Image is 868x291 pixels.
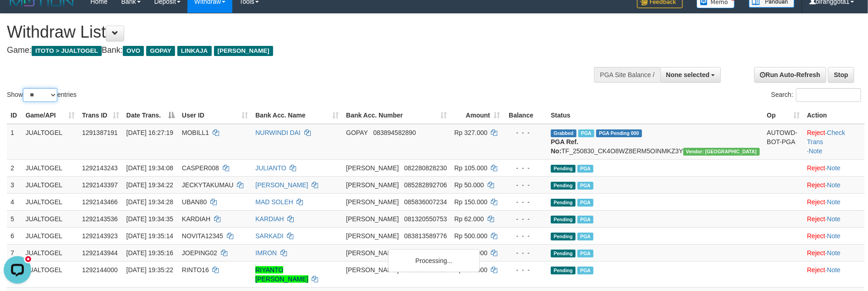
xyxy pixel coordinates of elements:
[454,164,487,172] span: Rp 105.000
[551,182,576,190] span: Pending
[551,129,577,137] span: Grabbed
[807,266,825,274] a: Reject
[7,46,570,55] h4: Game: Bank:
[182,266,209,274] span: RINTO16
[346,249,399,257] span: [PERSON_NAME]
[7,88,77,102] label: Show entries
[551,250,576,257] span: Pending
[551,267,576,274] span: Pending
[24,2,33,11] div: new message indicator
[404,181,447,189] span: Copy 085282892706 to clipboard
[22,193,78,210] td: JUALTOGEL
[346,215,399,223] span: [PERSON_NAME]
[803,159,865,176] td: ·
[508,248,544,257] div: - - -
[126,215,173,223] span: [DATE] 19:34:35
[123,107,178,124] th: Date Trans.: activate to sort column descending
[126,266,173,274] span: [DATE] 19:35:22
[22,176,78,193] td: JUALTOGEL
[577,267,593,274] span: PGA
[577,199,593,207] span: Marked by biranggota1
[577,165,593,173] span: Marked by biranggota1
[82,198,118,206] span: 1292143466
[454,266,487,274] span: Rp 150.000
[807,198,825,206] a: Reject
[182,215,210,223] span: KARDIAH
[7,124,22,160] td: 1
[178,107,252,124] th: User ID: activate to sort column ascending
[346,129,368,136] span: GOPAY
[803,124,865,160] td: · ·
[508,214,544,224] div: - - -
[32,46,102,56] span: ITOTO > JUALTOGEL
[126,198,173,206] span: [DATE] 19:34:28
[126,232,173,240] span: [DATE] 19:35:14
[683,148,760,156] span: Vendor URL: https://checkout4.1velocity.biz
[404,164,447,172] span: Copy 082280828230 to clipboard
[454,215,484,223] span: Rp 62.000
[508,231,544,241] div: - - -
[551,199,576,207] span: Pending
[764,124,804,160] td: AUTOWD-BOT-PGA
[404,266,447,274] span: Copy 085210142918 to clipboard
[126,164,173,172] span: [DATE] 19:34:08
[82,181,118,189] span: 1292143397
[807,129,825,136] a: Reject
[22,261,78,287] td: JUALTOGEL
[803,261,865,287] td: ·
[373,129,416,136] span: Copy 083894582890 to clipboard
[807,129,845,145] a: Check Trans
[346,266,399,274] span: [PERSON_NAME]
[182,164,219,172] span: CASPER008
[346,232,399,240] span: [PERSON_NAME]
[255,198,293,206] a: MAD SOLEH
[214,46,273,56] span: [PERSON_NAME]
[182,249,217,257] span: JOEPING02
[508,163,544,173] div: - - -
[404,215,447,223] span: Copy 081320550753 to clipboard
[7,244,22,261] td: 7
[177,46,212,56] span: LINKAJA
[803,107,865,124] th: Action
[4,4,31,31] button: Open LiveChat chat widget
[551,216,576,224] span: Pending
[764,107,804,124] th: Op: activate to sort column ascending
[803,176,865,193] td: ·
[796,88,861,102] input: Search:
[454,198,487,206] span: Rp 150.000
[803,244,865,261] td: ·
[252,107,342,124] th: Bank Acc. Name: activate to sort column ascending
[255,164,286,172] a: JULIANTO
[22,159,78,176] td: JUALTOGEL
[454,181,484,189] span: Rp 50.000
[807,249,825,257] a: Reject
[807,232,825,240] a: Reject
[82,232,118,240] span: 1292143923
[7,210,22,227] td: 5
[827,266,841,274] a: Note
[346,181,399,189] span: [PERSON_NAME]
[827,198,841,206] a: Note
[255,181,308,189] a: [PERSON_NAME]
[146,46,175,56] span: GOPAY
[346,198,399,206] span: [PERSON_NAME]
[504,107,548,124] th: Balance
[577,216,593,224] span: Marked by biranggota1
[82,249,118,257] span: 1292143944
[78,107,123,124] th: Trans ID: activate to sort column ascending
[255,232,283,240] a: SARKADI
[807,181,825,189] a: Reject
[255,249,277,257] a: IMRON
[7,107,22,124] th: ID
[346,164,399,172] span: [PERSON_NAME]
[577,233,593,241] span: PGA
[508,128,544,137] div: - - -
[82,164,118,172] span: 1292143243
[508,265,544,274] div: - - -
[827,215,841,223] a: Note
[577,182,593,190] span: Marked by biranggota1
[388,249,480,272] div: Processing...
[404,232,447,240] span: Copy 083813589776 to clipboard
[7,193,22,210] td: 4
[7,23,570,41] h1: Withdraw List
